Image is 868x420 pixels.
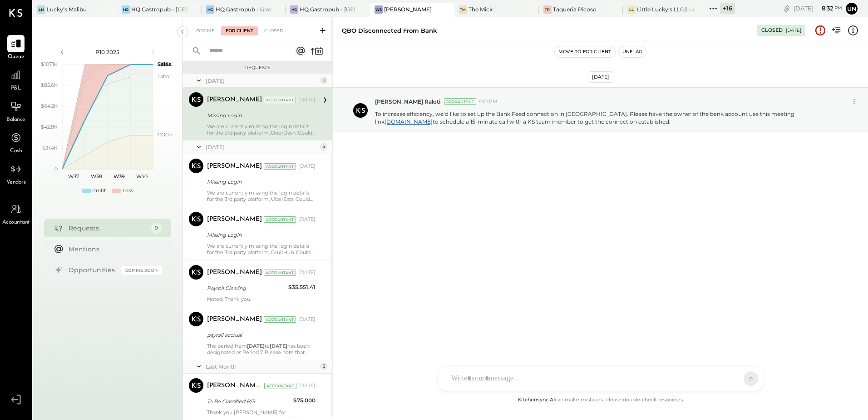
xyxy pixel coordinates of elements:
div: Accountant [264,270,296,276]
div: Requests [69,224,147,233]
text: W37 [68,173,79,180]
span: Cash [10,147,22,155]
text: $107.1K [41,61,58,67]
div: HG [122,5,130,14]
div: copy link [782,4,791,13]
div: [PERSON_NAME] [207,95,262,105]
div: The Mick [469,5,493,13]
div: [DATE] [786,27,801,34]
div: For Client [221,26,258,35]
text: $85.6K [41,82,58,88]
div: [PERSON_NAME] [384,5,432,13]
div: Missing Login [207,230,313,240]
div: [DATE] [206,143,318,151]
text: W38 [90,173,102,180]
div: We are currently missing the login details for the 3rd party platform, GrubHub. Could you please ... [207,243,316,255]
div: 9 [151,223,162,234]
div: [PERSON_NAME] [207,315,262,324]
div: HQ Gastropub - [GEOGRAPHIC_DATA] [131,5,188,13]
div: Opportunities [69,265,117,275]
div: $75,000 [293,396,316,405]
div: Lucky's Malibu [47,5,87,13]
button: Unflag [619,46,646,57]
span: Queue [8,53,25,61]
div: Taqueria Picoso [553,5,597,13]
div: Payroll Clearing [207,284,286,293]
text: W39 [113,173,124,180]
div: WS [375,5,383,14]
div: Accountant [264,383,296,389]
div: Accountant [264,163,296,170]
div: payroll accrual [207,330,313,340]
span: Accountant [2,219,30,227]
div: [DATE] [298,96,316,104]
div: [DATE] [206,77,318,85]
button: Move to for client [555,46,615,57]
span: Balance [6,116,25,124]
div: HG [290,5,298,14]
span: Vendors [6,179,26,187]
div: 1 [320,77,327,84]
div: + 16 [720,3,735,14]
div: LM [37,5,45,14]
div: Loss [123,187,133,195]
text: 0 [54,165,58,172]
text: $64.2K [41,103,58,109]
div: HG [206,5,214,14]
text: Sales [158,61,171,67]
div: [PERSON_NAME] Raloti [207,381,262,390]
div: Mentions [69,245,158,254]
div: Last Month [206,363,318,370]
a: Balance [0,98,31,124]
text: Labor [158,73,171,80]
div: We are currently missing the login details for the 3rd party platform, UberEats. Could you please... [207,190,316,202]
div: 4 [320,143,327,150]
div: Profit [92,187,106,195]
div: [PERSON_NAME] [207,215,262,224]
div: We are currently missing the login details for the 3rd party platform, DoorDash. Could you please... [207,123,316,136]
div: Little Lucky's LLC(Lucky's Soho) [637,5,694,13]
button: Un [844,1,859,16]
span: P&L [11,85,21,93]
div: Accountant [444,98,476,105]
div: [PERSON_NAME] [207,162,262,171]
div: TM [459,5,467,14]
a: Vendors [0,160,31,187]
div: Closed [761,27,783,34]
div: [DATE] [298,216,316,223]
text: $21.4K [42,145,58,151]
div: [DATE] [298,382,316,390]
text: COGS [158,131,173,138]
div: HQ Gastropub - Graceland Speakeasy [216,5,272,13]
div: $35,551.41 [288,283,316,292]
text: $42.8K [41,124,58,130]
a: Queue [0,35,31,61]
div: Accountant [264,97,296,103]
span: [PERSON_NAME] Raloti [375,98,440,105]
strong: [DATE] [270,343,287,349]
text: W40 [136,173,147,180]
div: 3 [320,363,327,370]
div: LL [627,5,636,14]
div: Coming Soon [121,266,162,275]
div: HQ Gastropub - [GEOGRAPHIC_DATA] [300,5,356,13]
div: Missing Login [207,177,313,186]
a: [DOMAIN_NAME] [385,118,433,125]
div: TP [543,5,552,14]
div: [DATE] [794,4,842,13]
div: P10 2025 [69,48,146,56]
div: Missing Login [207,111,313,120]
div: For Me [192,26,219,35]
div: Requests [187,65,328,71]
a: Accountant [0,200,31,227]
div: QBO disconnected from bank [342,26,437,35]
div: [DATE] [298,163,316,170]
span: 6:10 PM [478,98,498,105]
div: Accountant [264,216,296,223]
div: [DATE] [298,316,316,323]
div: Noted. Thank you. [207,296,316,302]
p: To increase efficiency, we’d like to set up the Bank Feed connection in [GEOGRAPHIC_DATA]. Please... [375,110,837,125]
div: Accountant [264,316,296,323]
div: The period from to has been designated as Period 7. Please note that there will be no payroll acc... [207,343,316,355]
a: Cash [0,129,31,155]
